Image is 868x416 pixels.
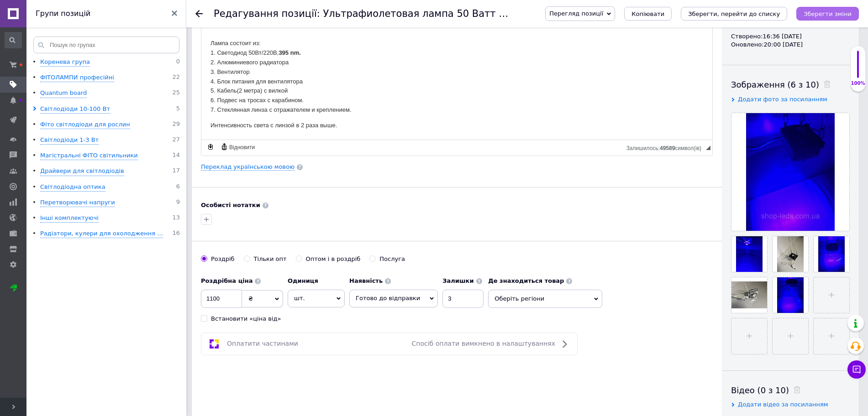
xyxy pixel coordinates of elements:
[40,120,130,129] div: Фіто світлодіоди для рослин
[195,10,203,17] div: Повернутися назад
[804,10,852,17] i: Зберегти зміни
[172,151,180,160] span: 14
[40,214,99,223] div: Інші комплектуючі
[9,4,502,89] p: Лампа состоит из: 1. Светодиод 50Вт/220В, 2. Алюминиевого радиатора 3. Вентилятор 4. Блок питания...
[356,295,420,302] span: Готово до відправки
[172,89,180,98] span: 25
[211,255,235,263] div: Роздріб
[227,340,298,347] span: Оплатити частинами
[172,167,180,176] span: 17
[40,198,115,207] div: Перетворювачі напруги
[201,277,253,284] b: Роздрібна ціна
[40,105,110,114] div: Світлодіоди 10-100 Вт
[40,151,138,160] div: Магістральні ФІТО світильники
[624,7,672,21] button: Копіювати
[626,143,706,151] div: Кiлькiсть символiв
[176,183,180,192] span: 6
[77,24,99,31] strong: 395 nm.
[172,214,180,223] span: 13
[176,58,180,67] span: 0
[851,80,865,87] div: 100%
[349,277,383,284] b: Наявність
[40,58,90,67] div: Коренева група
[40,73,114,82] div: ФІТОЛАМПИ професійні
[731,41,850,49] div: Оновлено: 20:00 [DATE]
[214,8,538,19] h1: Редагування позиції: Ультрафиолетовая лампа 50 Ватт 395 nm.
[288,277,318,284] b: Одиниця
[442,277,473,284] b: Залишки
[172,229,180,238] span: 16
[40,136,99,145] div: Світлодіоди 1-3 Вт
[172,73,180,82] span: 22
[201,290,242,308] input: 0
[211,315,281,323] div: Встановити «ціна від»
[681,7,787,21] button: Зберегти, перейти до списку
[228,144,255,151] span: Відновити
[40,89,87,98] div: Quantum board
[738,401,828,408] span: Додати відео за посиланням
[201,202,260,208] b: Особисті нотатки
[40,167,124,176] div: Драйвери для світлодіодів
[379,255,405,263] div: Послуга
[40,183,105,192] div: Світлодіодна оптика
[688,10,780,17] i: Зберегти, перейти до списку
[172,120,180,129] span: 29
[288,290,345,307] span: шт.
[248,295,253,302] span: ₴
[738,96,827,103] span: Додати фото за посиланням
[549,10,603,17] span: Перегляд позиції
[40,229,163,238] div: Радіатори, кулери для охолодження ...
[254,255,287,263] div: Тільки опт
[201,26,712,140] iframe: Редактор, 5EBB30A9-E308-4A82-8D8A-356E7DD11305
[731,32,850,41] div: Створено: 16:36 [DATE]
[219,142,256,152] a: Відновити
[33,36,179,53] input: Пошук по групах
[442,290,484,308] input: -
[488,290,602,308] span: Оберіть регіони
[850,46,866,92] div: 100% Якість заповнення
[205,142,216,152] a: Зробити резервну копію зараз
[201,163,295,171] a: Переклад українською мовою
[9,95,502,105] p: Интенсивность света с линзой в 2 раза выше.
[731,385,789,395] span: Відео (0 з 10)
[706,146,710,150] span: Потягніть для зміни розмірів
[176,198,180,207] span: 9
[631,10,664,17] span: Копіювати
[660,145,675,151] span: 49589
[172,136,180,145] span: 27
[847,360,866,379] button: Чат з покупцем
[488,277,564,284] b: Де знаходиться товар
[412,340,555,347] span: Спосіб оплати вимкнено в налаштуваннях
[796,7,859,21] button: Зберегти зміни
[731,79,850,90] div: Зображення (6 з 10)
[306,255,361,263] div: Оптом і в роздріб
[176,105,180,114] span: 5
